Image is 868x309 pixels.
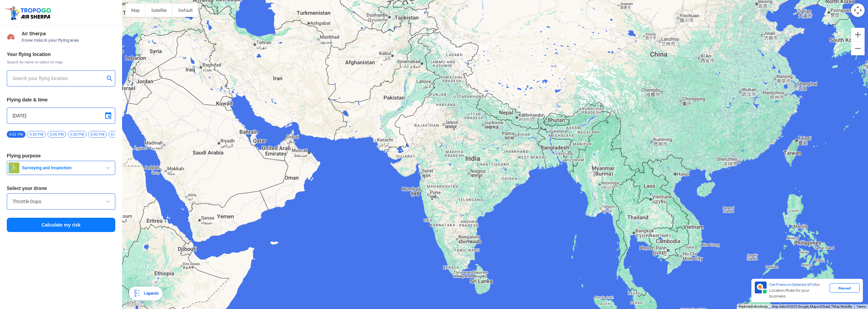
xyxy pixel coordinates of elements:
[133,289,141,297] img: Legends
[851,28,865,41] button: Zoom in
[7,218,115,232] button: Calculate my risk
[5,5,53,21] img: ic_tgdronemaps.svg
[851,3,865,17] button: Map camera controls
[856,305,866,308] a: Terms
[7,33,15,41] img: Risk Scores
[13,74,104,82] input: Search your flying location
[8,162,19,173] img: survey.png
[7,161,115,175] button: Surveying and Inspection
[19,165,104,171] span: Surveying and Inspection
[7,52,115,57] h3: Your flying location
[769,282,815,287] span: Get Premium Detailed APIs
[13,197,110,206] input: Search by name or Brand
[7,59,115,65] span: Search by name or select on map
[141,289,158,297] div: Legends
[7,131,25,138] span: 4:01 PM
[7,186,115,191] h3: Select your drone
[13,112,110,120] input: Select Date
[7,153,115,158] h3: Flying purpose
[47,131,66,138] span: 5:00 PM
[125,3,145,17] button: Show street map
[124,300,146,309] img: Google
[738,304,768,309] button: Keyboard shortcuts
[27,131,46,138] span: 4:30 PM
[851,42,865,55] button: Zoom out
[145,3,173,17] button: Show satellite imagery
[68,131,86,138] span: 5:30 PM
[7,97,115,102] h3: Flying date & time
[108,131,127,138] span: 6:30 PM
[88,131,107,138] span: 6:00 PM
[772,305,852,308] span: Map data ©2025 Google, Mapa GISrael, TMap Mobility
[830,283,860,293] div: Request
[124,300,146,309] a: Open this area in Google Maps (opens a new window)
[22,31,115,36] span: Air Sherpa
[22,38,115,43] span: Know risks in your flying area
[767,282,830,300] div: for Location Risks for your business.
[755,282,767,293] img: Premium APIs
